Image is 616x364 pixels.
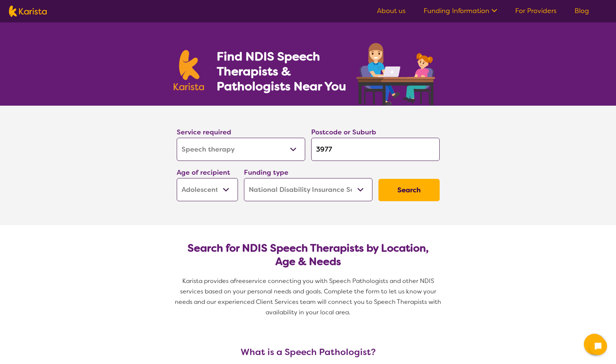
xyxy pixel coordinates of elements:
img: Karista logo [9,6,47,17]
a: Funding Information [424,6,497,15]
h2: Search for NDIS Speech Therapists by Location, Age & Needs [183,242,434,268]
h1: Find NDIS Speech Therapists & Pathologists Near You [217,49,355,94]
input: Type [311,138,440,161]
label: Service required [177,128,231,137]
h3: What is a Speech Pathologist? [174,347,443,357]
button: Search [378,179,440,201]
img: speech-therapy [350,40,443,106]
span: Karista provides a [182,277,234,285]
a: Blog [575,6,589,15]
img: Karista logo [174,50,204,90]
label: Postcode or Suburb [311,128,376,137]
label: Age of recipient [177,168,230,177]
a: For Providers [515,6,557,15]
a: About us [377,6,406,15]
button: Channel Menu [584,334,605,355]
span: service connecting you with Speech Pathologists and other NDIS services based on your personal ne... [175,277,443,316]
label: Funding type [244,168,288,177]
span: free [234,277,246,285]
